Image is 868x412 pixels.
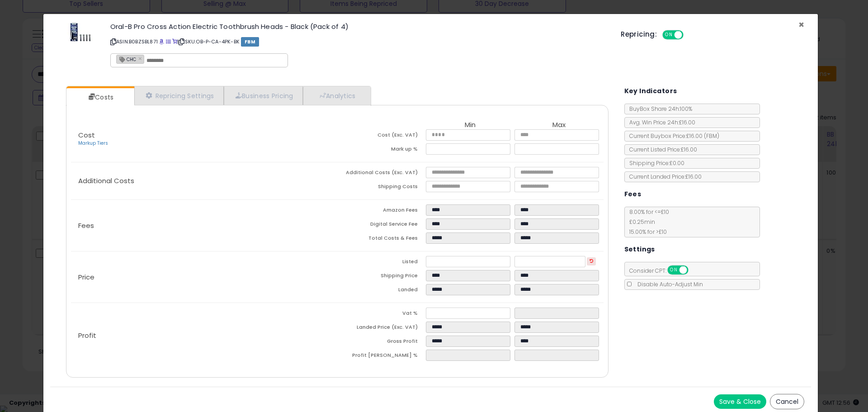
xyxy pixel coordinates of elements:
a: × [138,54,144,62]
td: Total Costs & Fees [337,232,426,246]
td: Profit [PERSON_NAME] % [337,350,426,364]
span: BuyBox Share 24h: 100% [625,105,692,113]
p: Price [71,274,337,281]
img: 419XQYOmAiL._SL60_.jpg [67,23,94,41]
td: Shipping Costs [337,181,426,195]
td: Gross Profit [337,336,426,350]
h5: Fees [624,189,642,200]
button: Save & Close [714,394,766,409]
span: £0.25 min [625,218,655,226]
a: Markup Tiers [78,140,108,147]
p: Fees [71,222,337,229]
span: Current Landed Price: £16.00 [625,173,702,180]
p: Profit [71,332,337,339]
td: Vat % [337,308,426,322]
h5: Settings [624,244,655,255]
span: OFF [687,266,701,274]
td: Cost (Exc. VAT) [337,129,426,143]
td: Landed Price (Exc. VAT) [337,322,426,336]
h5: Repricing: [621,31,657,38]
span: ON [668,266,679,274]
span: £16.00 [686,132,719,140]
a: Your listing only [172,38,177,45]
p: ASIN: B0BZSBL871 | SKU: OB-P-CA-4PK-BK [110,34,607,49]
p: Additional Costs [71,177,337,185]
a: All offer listings [166,38,171,45]
span: 15.00 % for > £10 [625,228,667,236]
h3: Oral-B Pro Cross Action Electric Toothbrush Heads - Black (Pack of 4) [110,23,607,30]
td: Landed [337,284,426,298]
a: Analytics [303,86,370,105]
span: 8.00 % for <= £10 [625,208,669,236]
span: Shipping Price: £0.00 [625,159,684,167]
span: × [798,18,804,31]
h5: Key Indicators [624,85,677,97]
span: Consider CPT: [625,267,700,275]
td: Digital Service Fee [337,218,426,232]
span: Avg. Win Price 24h: £16.00 [625,118,695,126]
td: Listed [337,256,426,270]
span: FBM [241,37,259,47]
td: Additional Costs (Exc. VAT) [337,167,426,181]
span: Current Buybox Price: [625,132,719,140]
a: Business Pricing [224,86,303,105]
button: Cancel [770,394,804,409]
th: Max [514,121,603,129]
span: CHC [117,55,136,63]
td: Amazon Fees [337,204,426,218]
a: BuyBox page [159,38,164,45]
a: Repricing Settings [134,86,224,105]
a: Costs [66,88,133,106]
span: Disable Auto-Adjust Min [633,280,703,288]
td: Mark up % [337,143,426,157]
span: Current Listed Price: £16.00 [625,146,697,153]
span: OFF [682,31,697,39]
p: Cost [71,132,337,147]
span: ( FBM ) [704,132,719,140]
td: Shipping Price [337,270,426,284]
th: Min [426,121,514,129]
span: ON [663,31,675,39]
